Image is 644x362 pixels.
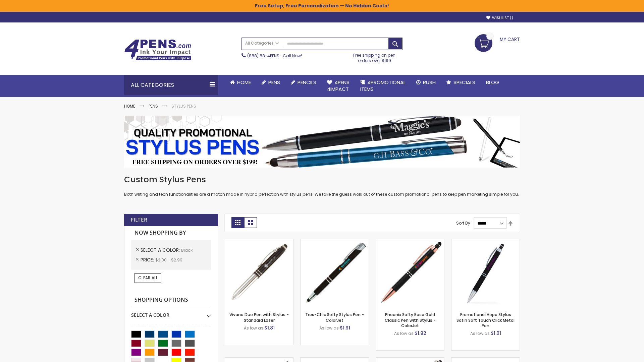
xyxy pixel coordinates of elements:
span: Black [181,247,193,253]
span: Home [237,79,251,86]
img: Stylus Pens [124,116,520,168]
a: Rush [411,75,441,90]
span: $1.81 [264,324,275,331]
a: Pens [149,103,158,109]
span: Clear All [138,275,158,281]
span: 4PROMOTIONAL ITEMS [360,79,406,93]
span: $1.91 [340,324,350,331]
a: Phoenix Softy Rose Gold Classic Pen with Stylus - ColorJet [385,312,436,328]
img: Tres-Chic Softy Stylus Pen - ColorJet-Black [301,239,369,307]
a: Phoenix Softy Rose Gold Classic Pen with Stylus - ColorJet-Black [376,239,444,244]
span: Pens [268,79,280,86]
div: All Categories [124,75,218,95]
a: Home [124,103,135,109]
strong: Grid [231,217,244,228]
span: As low as [470,330,490,336]
a: Blog [481,75,504,90]
strong: Shopping Options [131,293,211,307]
a: 4Pens4impact [322,75,355,97]
img: Phoenix Softy Rose Gold Classic Pen with Stylus - ColorJet-Black [376,239,444,307]
a: Clear All [135,273,161,283]
strong: Filter [131,216,147,224]
span: Price [141,256,155,263]
a: Vivano Duo Pen with Stylus - Standard Laser [229,312,289,323]
h1: Custom Stylus Pens [124,174,520,185]
span: $1.01 [491,330,501,337]
span: As low as [319,325,339,331]
span: Specials [453,79,475,86]
div: Select A Color [131,307,211,318]
span: All Categories [245,41,279,46]
span: Pencils [298,79,316,86]
a: Promotional Hope Stylus Satin Soft Touch Click Metal Pen-Black [451,239,520,244]
span: $2.00 - $2.99 [155,257,182,263]
img: 4Pens Custom Pens and Promotional Products [124,39,191,61]
a: (888) 88-4PENS [247,53,279,59]
a: Promotional Hope Stylus Satin Soft Touch Click Metal Pen [457,312,515,328]
span: Select A Color [141,247,181,253]
a: Specials [441,75,481,90]
a: Wishlist [486,15,513,20]
label: Sort By [456,220,470,226]
a: Home [225,75,256,90]
a: All Categories [242,38,282,49]
a: Tres-Chic Softy Stylus Pen - ColorJet [305,312,364,323]
span: Blog [486,79,499,86]
span: - Call Now! [247,53,302,59]
strong: Now Shopping by [131,226,211,240]
img: Vivano Duo Pen with Stylus - Standard Laser-Black [225,239,293,307]
a: Vivano Duo Pen with Stylus - Standard Laser-Black [225,239,293,244]
a: Pens [256,75,285,90]
span: As low as [244,325,263,331]
a: Tres-Chic Softy Stylus Pen - ColorJet-Black [301,239,369,244]
span: As low as [394,330,414,336]
a: Pencils [285,75,322,90]
div: Both writing and tech functionalities are a match made in hybrid perfection with stylus pens. We ... [124,174,520,197]
img: Promotional Hope Stylus Satin Soft Touch Click Metal Pen-Black [451,239,520,307]
div: Free shipping on pen orders over $199 [346,50,403,63]
span: Rush [423,79,436,86]
a: 4PROMOTIONALITEMS [355,75,411,97]
span: 4Pens 4impact [327,79,350,93]
span: $1.92 [415,330,426,337]
strong: Stylus Pens [171,103,196,109]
